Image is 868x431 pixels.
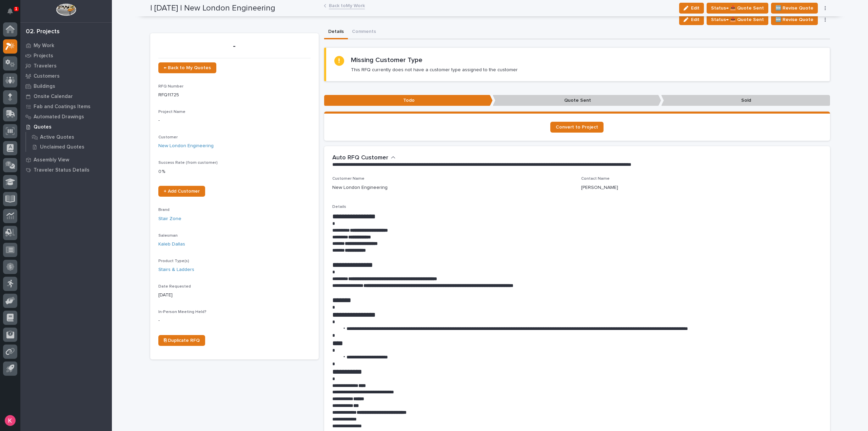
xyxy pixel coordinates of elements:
[15,6,17,11] p: 1
[40,144,84,150] p: Unclaimed Quotes
[34,73,60,79] p: Customers
[158,317,311,324] p: -
[158,135,178,139] span: Customer
[158,285,191,289] span: Date Requested
[26,132,112,142] a: Active Quotes
[158,335,205,346] a: ⎘ Duplicate RFQ
[20,61,112,71] a: Travelers
[158,41,311,51] p: -
[34,83,55,90] p: Buildings
[20,165,112,175] a: Traveler Status Details
[34,94,73,100] p: Onsite Calendar
[351,56,422,64] h2: Missing Customer Type
[20,101,112,112] a: Fab and Coatings Items
[158,168,311,175] p: 0 %
[20,91,112,101] a: Onsite Calendar
[164,65,211,70] span: ← Back to My Quotes
[550,122,604,133] a: Convert to Project
[158,241,185,248] a: Kaleb Dallas
[707,14,768,25] button: Status→ 📤 Quote Sent
[164,189,200,194] span: + Add Customer
[324,25,348,39] button: Details
[158,310,206,314] span: In-Person Meeting Held?
[20,71,112,81] a: Customers
[158,110,185,114] span: Project Name
[164,338,200,343] span: ⎘ Duplicate RFQ
[20,122,112,132] a: Quotes
[158,234,178,238] span: Salesman
[332,154,396,162] button: Auto RFQ Customer
[158,92,311,99] p: RFQ11725
[158,62,216,73] a: ← Back to My Quotes
[8,8,17,19] div: Notifications1
[20,112,112,122] a: Automated Drawings
[332,177,364,181] span: Customer Name
[40,134,74,140] p: Active Quotes
[581,184,618,191] p: [PERSON_NAME]
[158,266,194,273] a: Stairs & Ladders
[34,53,53,59] p: Projects
[20,51,112,61] a: Projects
[158,161,218,165] span: Success Rate (from customer)
[771,14,818,25] button: 🆕 Revise Quote
[34,104,91,110] p: Fab and Coatings Items
[26,142,112,152] a: Unclaimed Quotes
[493,95,661,106] p: Quote Sent
[775,16,813,24] span: 🆕 Revise Quote
[158,292,311,299] p: [DATE]
[581,177,610,181] span: Contact Name
[158,208,170,212] span: Brand
[158,186,205,197] a: + Add Customer
[348,25,380,39] button: Comments
[20,155,112,165] a: Assembly View
[20,40,112,51] a: My Work
[158,215,181,222] a: Stair Zone
[34,124,52,130] p: Quotes
[158,117,311,124] p: -
[351,67,518,73] p: This RFQ currently does not have a customer type assigned to the customer
[20,81,112,91] a: Buildings
[556,125,598,130] span: Convert to Project
[158,84,183,89] span: RFQ Number
[34,63,57,69] p: Travelers
[324,95,493,106] p: Todo
[679,14,704,25] button: Edit
[34,43,54,49] p: My Work
[329,1,365,9] a: Back toMy Work
[56,3,76,16] img: Workspace Logo
[711,16,764,24] span: Status→ 📤 Quote Sent
[158,142,214,150] a: New London Engineering
[332,184,388,191] p: New London Engineering
[26,28,60,36] div: 02. Projects
[3,413,17,428] button: users-avatar
[332,205,346,209] span: Details
[691,17,699,23] span: Edit
[34,167,90,173] p: Traveler Status Details
[332,154,388,162] h2: Auto RFQ Customer
[34,157,69,163] p: Assembly View
[3,4,17,18] button: Notifications
[34,114,84,120] p: Automated Drawings
[158,259,189,263] span: Product Type(s)
[661,95,830,106] p: Sold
